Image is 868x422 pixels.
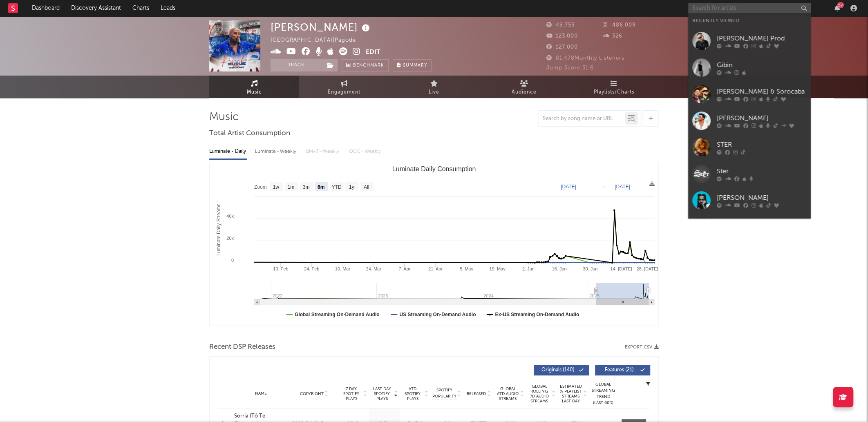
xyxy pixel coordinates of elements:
div: Ster [717,166,807,176]
a: Music [209,76,299,98]
button: Edit [366,47,380,58]
text: 19. May [489,266,506,271]
a: [PERSON_NAME] [688,107,811,134]
text: 40k [226,214,234,219]
text: Global Streaming On-Demand Audio [295,312,380,317]
span: Jump Score: 51.6 [546,65,594,71]
a: Gibin [688,54,811,81]
text: 21. Apr [428,266,443,271]
button: Originals(140) [534,365,589,375]
text: Luminate Daily Streams [216,203,221,255]
text: All [364,184,369,190]
text: [DATE] [561,184,576,190]
div: 57 [837,2,844,8]
text: 0 [231,258,234,263]
text: 24. Feb [304,266,319,271]
button: Export CSV [625,345,659,350]
button: Track [271,59,322,71]
span: Spotify Popularity [432,387,456,400]
div: Name [234,391,288,397]
a: STER [688,134,811,161]
span: Last Day Spotify Plays [371,386,393,401]
text: 2. Jun [522,266,535,271]
button: Features(21) [595,365,650,375]
div: [GEOGRAPHIC_DATA] | Pagode [271,36,365,45]
span: 123.000 [546,33,578,39]
text: 3m [303,184,310,190]
span: Global ATD Audio Streams [497,386,519,401]
a: [PERSON_NAME] & Sorocaba [688,81,811,107]
span: Global Rolling 7D Audio Streams [528,384,550,404]
text: 10. Feb [273,266,288,271]
text: 28. [DATE] [636,266,658,271]
text: 24. Mar [366,266,381,271]
a: Engagement [299,76,389,98]
a: Playlists/Charts [569,76,659,98]
input: Search for artists [688,3,811,13]
span: Summary [403,63,427,68]
text: 30. Jun [583,266,597,271]
a: Live [389,76,479,98]
div: Gibin [717,60,807,70]
div: [PERSON_NAME] [717,113,807,123]
text: 1m [288,184,295,190]
button: Summary [393,59,432,71]
div: Luminate - Weekly [255,145,298,159]
a: Marvvila [688,214,811,240]
span: 49.753 [546,22,575,28]
span: 7 Day Spotify Plays [340,386,362,401]
text: → [601,184,606,190]
text: 1y [349,184,354,190]
span: Benchmark [353,61,384,71]
text: YTD [331,184,341,190]
span: 326 [603,33,622,39]
text: 6m [318,184,324,190]
text: 10. Mar [335,266,351,271]
span: 81.478 Monthly Listeners [546,56,624,61]
span: Estimated % Playlist Streams Last Day [559,384,582,404]
span: 486.009 [603,22,636,28]
span: Originals ( 140 ) [539,368,577,373]
span: Recent DSP Releases [209,342,275,352]
input: Search by song name or URL [539,116,625,122]
text: 1w [273,184,280,190]
text: 5. May [460,266,474,271]
span: Playlists/Charts [594,87,634,97]
a: Ster [688,161,811,187]
span: Features ( 21 ) [600,368,638,373]
text: Ex-US Streaming On-Demand Audio [495,312,579,317]
span: Engagement [328,87,360,97]
span: Music [247,87,262,97]
div: STER [717,140,807,150]
text: 7. Apr [398,266,410,271]
span: Total Artist Consumption [209,129,290,138]
div: [PERSON_NAME] Prod [717,33,807,43]
a: Audience [479,76,569,98]
span: Released [467,391,486,396]
a: [PERSON_NAME] [688,187,811,214]
div: Recently Viewed [692,16,807,26]
div: Luminate - Daily [209,145,247,159]
svg: Luminate Daily Consumption [210,162,658,326]
text: 16. Jun [552,266,566,271]
a: [PERSON_NAME] Prod [688,28,811,54]
span: Live [429,87,439,97]
text: 14. [DATE] [610,266,632,271]
div: Global Streaming Trend (Last 60D) [591,382,615,406]
text: Zoom [254,184,267,190]
a: Benchmark [342,59,389,71]
text: 20k [226,236,234,241]
span: Copyright [300,391,323,396]
span: 127.000 [546,45,578,50]
div: [PERSON_NAME] [271,20,372,34]
text: Luminate Daily Consumption [392,165,476,172]
button: 57 [834,5,840,11]
span: Audience [512,87,537,97]
span: ATD Spotify Plays [402,386,423,401]
text: US Streaming On-Demand Audio [399,312,476,317]
text: [DATE] [615,184,630,190]
div: [PERSON_NAME] & Sorocaba [717,87,807,96]
div: [PERSON_NAME] [717,193,807,203]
